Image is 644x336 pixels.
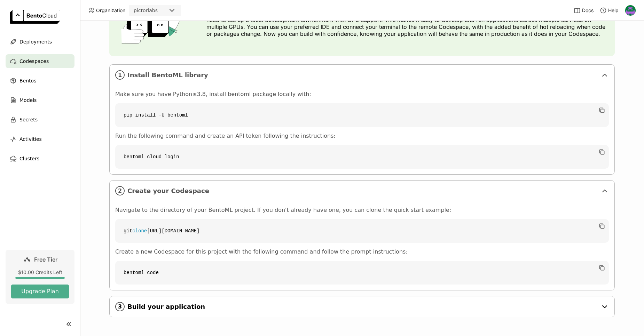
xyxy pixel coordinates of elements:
i: 1 [115,70,125,80]
p: Codespace allows you to develop applications directly in the cloud, with access a variety of inst... [206,9,609,37]
span: Docs [582,7,594,14]
span: Deployments [19,38,52,46]
a: Free Tier$10.00 Credits LeftUpgrade Plan [6,250,74,304]
p: Run the following command and create an API token following the instructions: [115,133,609,139]
a: Models [6,93,74,107]
span: Organization [96,7,125,14]
a: Clusters [6,152,74,166]
a: Codespaces [6,54,74,68]
input: Selected pictorlabs. [158,7,159,14]
i: 3 [115,302,125,311]
a: Secrets [6,113,74,127]
span: Codespaces [19,57,49,65]
span: Help [608,7,619,14]
code: pip install -U bentoml [115,103,609,127]
img: Francesco Colonnese [625,5,636,16]
p: Create a new Codespace for this project with the following command and follow the prompt instruct... [115,248,609,255]
div: pictorlabs [134,7,158,14]
a: Deployments [6,35,74,49]
div: 2Create your Codespace [110,181,614,201]
span: Secrets [19,115,38,124]
div: $10.00 Credits Left [11,269,69,275]
div: 3Build your application [110,296,614,317]
span: Models [19,96,37,104]
code: bentoml cloud login [115,145,609,169]
span: Build your application [127,303,598,311]
span: Install BentoML library [127,71,598,79]
img: logo [10,10,60,24]
p: Navigate to the directory of your BentoML project. If you don't already have one, you can clone t... [115,207,609,214]
span: clone [132,228,147,234]
a: Docs [574,7,594,14]
div: Help [600,7,619,14]
span: Bentos [19,77,36,85]
span: Free Tier [34,256,57,263]
i: 2 [115,186,125,195]
div: 1Install BentoML library [110,65,614,85]
a: Bentos [6,74,74,88]
a: Activities [6,132,74,146]
code: bentoml code [115,261,609,285]
code: git [URL][DOMAIN_NAME] [115,219,609,243]
p: Make sure you have Python≥3.8, install bentoml package locally with: [115,91,609,98]
span: Clusters [19,154,39,163]
button: Upgrade Plan [11,285,69,298]
span: Create your Codespace [127,187,598,195]
span: Activities [19,135,42,143]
